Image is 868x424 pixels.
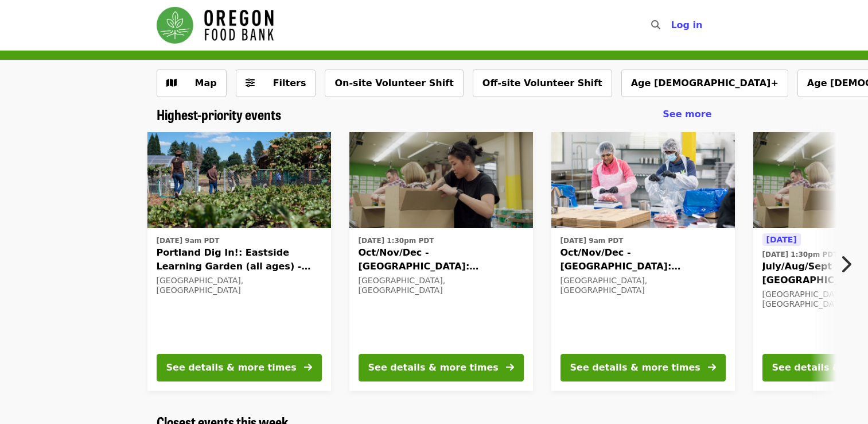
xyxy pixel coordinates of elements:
[157,104,281,124] span: Highest-priority events
[551,132,735,391] a: See details for "Oct/Nov/Dec - Beaverton: Repack/Sort (age 10+)"
[560,236,624,246] time: [DATE] 9am PDT
[349,132,533,391] a: See details for "Oct/Nov/Dec - Portland: Repack/Sort (age 8+)"
[166,361,297,375] div: See details & more times
[560,246,726,273] span: Oct/Nov/Dec - [GEOGRAPHIC_DATA]: Repack/Sort (age [DEMOGRAPHIC_DATA]+)
[708,362,716,373] i: arrow-right icon
[359,246,524,273] span: Oct/Nov/Dec - [GEOGRAPHIC_DATA]: Repack/Sort (age [DEMOGRAPHIC_DATA]+)
[195,78,217,88] span: Map
[157,70,227,97] button: Show map view
[325,70,463,97] button: On-site Volunteer Shift
[560,354,726,381] button: See details & more times
[663,107,711,121] a: See more
[157,246,322,273] span: Portland Dig In!: Eastside Learning Garden (all ages) - Aug/Sept/Oct
[166,78,177,88] i: map icon
[651,20,660,30] i: search icon
[560,276,726,295] div: [GEOGRAPHIC_DATA], [GEOGRAPHIC_DATA]
[766,235,797,244] span: [DATE]
[830,248,868,280] button: Next item
[368,361,499,375] div: See details & more times
[667,11,676,39] input: Search
[157,276,322,295] div: [GEOGRAPHIC_DATA], [GEOGRAPHIC_DATA]
[671,20,702,30] span: Log in
[663,109,711,120] span: See more
[661,14,711,37] button: Log in
[840,253,851,275] i: chevron-right icon
[570,361,700,375] div: See details & more times
[236,70,316,97] button: Filters (0 selected)
[473,70,612,97] button: Off-site Volunteer Shift
[273,78,306,88] span: Filters
[551,132,735,229] img: Oct/Nov/Dec - Beaverton: Repack/Sort (age 10+) organized by Oregon Food Bank
[359,354,524,381] button: See details & more times
[157,106,281,123] a: Highest-priority events
[147,132,331,229] img: Portland Dig In!: Eastside Learning Garden (all ages) - Aug/Sept/Oct organized by Oregon Food Bank
[359,276,524,295] div: [GEOGRAPHIC_DATA], [GEOGRAPHIC_DATA]
[621,70,788,97] button: Age [DEMOGRAPHIC_DATA]+
[157,236,220,246] time: [DATE] 9am PDT
[762,249,838,260] time: [DATE] 1:30pm PDT
[304,362,312,373] i: arrow-right icon
[359,236,434,246] time: [DATE] 1:30pm PDT
[349,132,533,229] img: Oct/Nov/Dec - Portland: Repack/Sort (age 8+) organized by Oregon Food Bank
[147,106,721,123] div: Highest-priority events
[506,362,514,373] i: arrow-right icon
[157,354,322,381] button: See details & more times
[147,132,331,391] a: See details for "Portland Dig In!: Eastside Learning Garden (all ages) - Aug/Sept/Oct"
[246,78,255,88] i: sliders-h icon
[157,7,274,44] img: Oregon Food Bank - Home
